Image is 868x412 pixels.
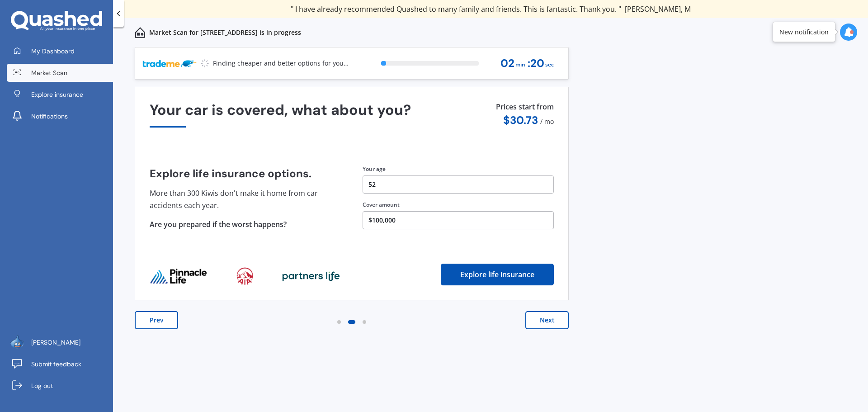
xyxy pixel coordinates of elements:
[31,68,67,77] span: Market Scan
[31,360,81,369] span: Submit feedback
[7,42,113,60] a: My Dashboard
[7,85,113,104] a: Explore insurance
[150,167,341,180] h4: Explore life insurance options.
[149,28,301,37] p: Market Scan for [STREET_ADDRESS] is in progress
[31,381,53,390] span: Log out
[31,112,68,121] span: Notifications
[7,107,113,125] a: Notifications
[135,27,146,38] img: home-and-contents.b802091223b8502ef2dd.svg
[500,57,514,70] span: 02
[282,271,340,282] img: life_provider_logo_2
[150,219,287,229] span: Are you prepared if the worst happens?
[31,47,75,56] span: My Dashboard
[363,211,554,229] button: $100,000
[363,165,554,173] div: Your age
[779,28,829,37] div: New notification
[363,175,554,194] button: 52
[7,377,113,395] a: Log out
[540,117,554,126] span: / mo
[150,268,208,284] img: life_provider_logo_0
[363,201,554,209] div: Cover amount
[545,59,554,71] span: sec
[515,59,525,71] span: min
[7,355,113,373] a: Submit feedback
[213,59,349,68] p: Finding cheaper and better options for you...
[7,333,113,351] a: [PERSON_NAME]
[150,187,341,211] p: More than 300 Kiwis don't make it home from car accidents each year.
[135,311,178,329] button: Prev
[236,267,253,285] img: life_provider_logo_1
[525,311,569,329] button: Next
[503,113,538,127] span: $ 30.73
[7,64,113,82] a: Market Scan
[528,57,544,70] span: : 20
[31,90,83,99] span: Explore insurance
[150,102,554,128] div: Your car is covered, what about you?
[10,335,24,349] img: 11041baca655ce11557da75d242c5104
[441,264,554,285] button: Explore life insurance
[31,338,80,347] span: [PERSON_NAME]
[496,102,554,114] p: Prices start from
